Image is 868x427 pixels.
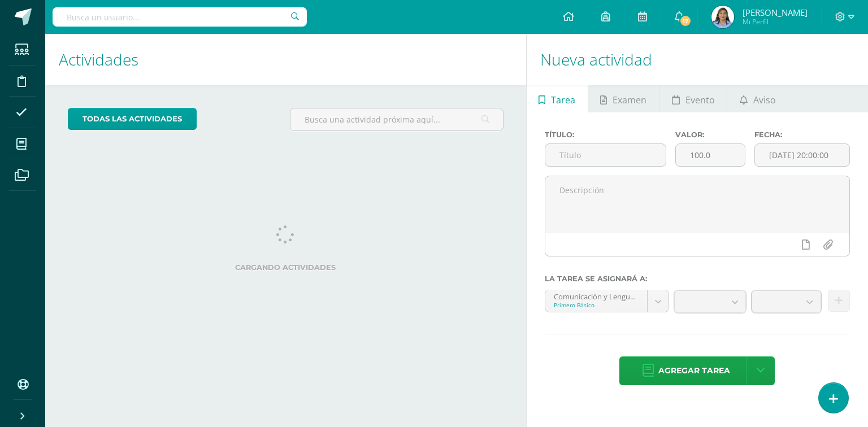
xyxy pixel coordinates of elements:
span: Examen [613,86,646,114]
input: Busca una actividad próxima aquí... [290,108,502,130]
span: Tarea [551,86,575,114]
div: Comunicación y Lenguaje Idioma Español '1.1' [554,290,639,301]
span: 17 [679,15,692,27]
label: Cargando actividades [68,263,504,272]
input: Puntos máximos [676,144,744,166]
a: Tarea [527,85,588,112]
input: Busca un usuario... [53,7,307,27]
div: Primero Básico [554,301,639,309]
span: Aviso [753,86,776,114]
label: Fecha: [754,130,850,139]
input: Título [545,144,666,166]
a: Evento [659,85,727,112]
h1: Actividades [59,34,513,85]
h1: Nueva actividad [540,34,854,85]
span: [PERSON_NAME] [743,7,808,18]
a: todas las Actividades [68,108,197,130]
a: Comunicación y Lenguaje Idioma Español '1.1'Primero Básico [545,290,669,312]
label: Valor: [675,130,745,139]
a: Aviso [727,85,788,112]
img: 4ad9095c4784519b754a1ef8a12ee0ac.png [711,6,734,28]
span: Mi Perfil [743,17,808,27]
a: Examen [588,85,659,112]
label: La tarea se asignará a: [545,274,850,283]
input: Fecha de entrega [755,144,849,166]
span: Evento [685,86,715,114]
span: Agregar tarea [658,357,730,385]
label: Título: [545,130,667,139]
